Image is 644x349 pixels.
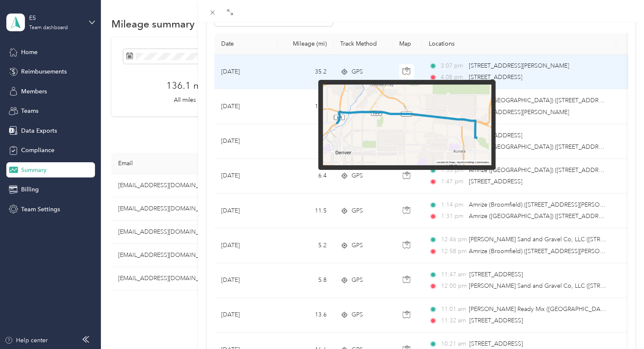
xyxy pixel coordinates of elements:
[468,62,569,69] span: [STREET_ADDRESS][PERSON_NAME]
[441,270,465,279] span: 11:47 am
[441,177,465,186] span: 1:47 pm
[468,166,612,174] span: Amrize ([GEOGRAPHIC_DATA]) ([STREET_ADDRESS])
[597,302,644,349] iframe: Everlance-gr Chat Button Frame
[468,236,643,243] span: [PERSON_NAME] Sand and Gravel Co, LLC ([STREET_ADDRESS])
[214,263,278,298] td: [DATE]
[214,33,278,55] th: Date
[468,178,522,185] span: [STREET_ADDRESS]
[468,213,612,220] span: Amrize ([GEOGRAPHIC_DATA]) ([STREET_ADDRESS])
[323,85,491,166] img: minimap
[422,33,616,55] th: Locations
[352,67,363,76] span: GPS
[441,316,465,325] span: 11:32 am
[441,73,465,82] span: 4:08 pm
[441,247,465,256] span: 12:58 pm
[468,248,628,255] span: Amrize (Broomfield) ([STREET_ADDRESS][PERSON_NAME])
[468,74,522,81] span: [STREET_ADDRESS]
[352,310,363,319] span: GPS
[441,235,465,244] span: 12:46 pm
[468,282,643,289] span: [PERSON_NAME] Sand and Gravel Co, LLC ([STREET_ADDRESS])
[278,159,333,194] td: 6.4
[352,206,363,215] span: GPS
[278,89,333,124] td: 15.3
[278,298,333,333] td: 13.6
[469,271,523,278] span: [STREET_ADDRESS]
[333,33,392,55] th: Track Method
[441,281,465,291] span: 12:00 pm
[278,55,333,89] td: 35.2
[214,194,278,228] td: [DATE]
[278,124,333,159] td: 6.1
[469,317,523,324] span: [STREET_ADDRESS]
[469,340,523,347] span: [STREET_ADDRESS]
[352,275,363,285] span: GPS
[278,263,333,298] td: 5.8
[468,201,628,208] span: Amrize (Broomfield) ([STREET_ADDRESS][PERSON_NAME])
[441,339,465,349] span: 10:21 am
[214,159,278,194] td: [DATE]
[278,228,333,263] td: 5.2
[278,194,333,228] td: 11.5
[352,241,363,250] span: GPS
[441,166,465,175] span: 1:35 pm
[214,55,278,89] td: [DATE]
[214,298,278,333] td: [DATE]
[392,33,422,55] th: Map
[441,305,465,314] span: 11:01 am
[468,109,569,116] span: [STREET_ADDRESS][PERSON_NAME]
[214,228,278,263] td: [DATE]
[352,171,363,180] span: GPS
[214,89,278,124] td: [DATE]
[214,124,278,159] td: [DATE]
[468,97,612,104] span: Amrize ([GEOGRAPHIC_DATA]) ([STREET_ADDRESS])
[278,33,333,55] th: Mileage (mi)
[441,212,465,221] span: 1:31 pm
[468,143,612,150] span: Amrize ([GEOGRAPHIC_DATA]) ([STREET_ADDRESS])
[441,61,465,71] span: 3:07 pm
[441,200,465,210] span: 1:14 pm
